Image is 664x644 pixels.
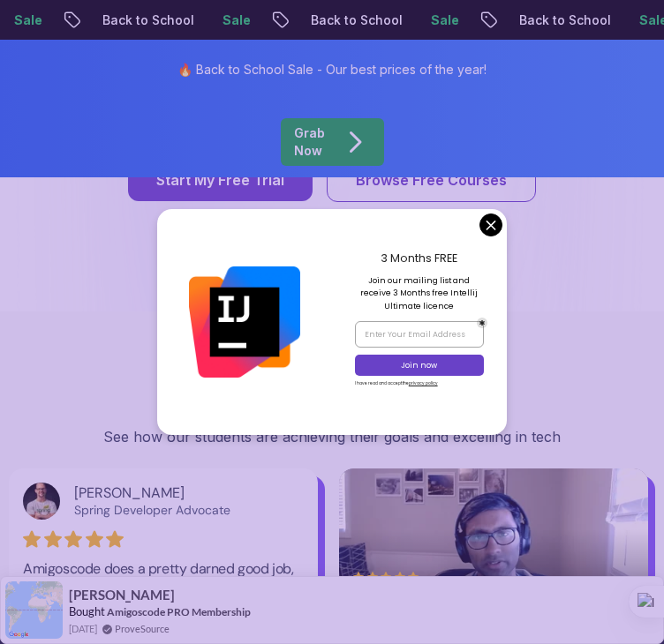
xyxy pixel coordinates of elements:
a: Spring Developer Advocate [74,502,230,518]
span: [PERSON_NAME] [69,588,175,603]
p: Grab Now [294,124,326,160]
img: provesource social proof notification image [5,581,63,639]
span: [DATE] [69,621,97,636]
p: 🔥 Back to School Sale - Our best prices of the year! [177,61,487,79]
p: Back to School [505,11,625,29]
p: Sale [208,11,265,29]
div: [PERSON_NAME] [74,484,290,502]
a: Amigoscode PRO Membership [107,605,251,618]
button: Browse Free Courses [327,158,536,202]
p: See how our students are achieving their goals and excelling in tech [103,426,561,447]
img: Josh Long avatar [23,483,60,520]
span: Bought [69,604,105,618]
p: Sale [417,11,473,29]
p: Back to School [88,11,208,29]
button: Start My Free Trial [128,159,313,201]
p: Back to School [297,11,417,29]
a: ProveSource [115,621,170,636]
